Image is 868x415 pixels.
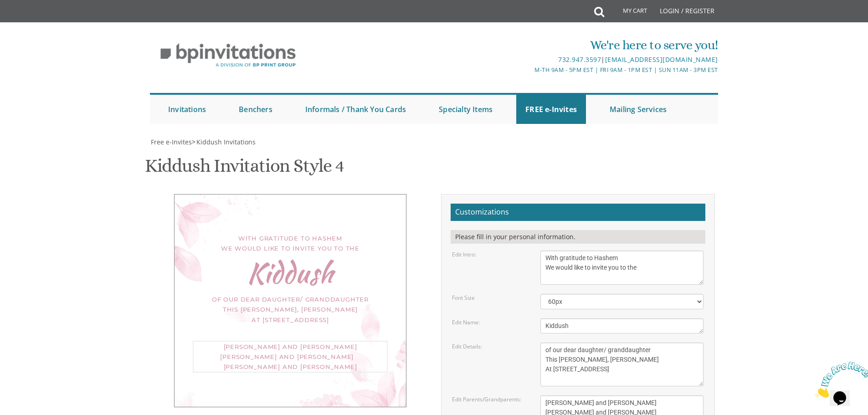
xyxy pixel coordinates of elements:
[340,36,718,54] div: We're here to serve you!
[193,341,388,373] div: [PERSON_NAME] and [PERSON_NAME] [PERSON_NAME] and [PERSON_NAME] [PERSON_NAME] and [PERSON_NAME]
[540,343,704,386] textarea: This Shabbos, Parshas Vayigash at our home [STREET_ADDRESS][US_STATE]
[150,138,192,146] a: Free e-Invites
[540,318,704,333] textarea: Nechama
[452,294,475,302] label: Font Size
[4,4,60,40] img: Chat attention grabber
[516,95,586,124] a: FREE e-Invites
[452,251,476,258] label: Edit Intro:
[430,95,502,124] a: Specialty Items
[558,55,601,64] a: 732.947.3597
[452,343,482,350] label: Edit Details:
[193,294,388,324] div: of our dear daughter/ granddaughter This [PERSON_NAME], [PERSON_NAME] At [STREET_ADDRESS]
[452,318,480,326] label: Edit Name:
[296,95,415,124] a: Informals / Thank You Cards
[540,251,704,285] textarea: We would like to invite you to the kiddush of our dear daughter/granddaughter
[230,95,282,124] a: Benchers
[150,36,306,74] img: BP Invitation Loft
[159,95,215,124] a: Invitations
[812,358,868,401] iframe: chat widget
[145,156,344,183] h1: Kiddush Invitation Style 4
[192,138,256,146] span: >
[605,55,718,64] a: [EMAIL_ADDRESS][DOMAIN_NAME]
[451,230,705,244] div: Please fill in your personal information.
[196,138,256,146] span: Kiddush Invitations
[193,268,388,278] div: Kiddush
[340,54,718,65] div: |
[603,1,653,24] a: My Cart
[340,65,718,75] div: M-Th 9am - 5pm EST | Fri 9am - 1pm EST | Sun 11am - 3pm EST
[195,138,256,146] a: Kiddush Invitations
[151,138,192,146] span: Free e-Invites
[451,204,705,221] h2: Customizations
[193,233,388,253] div: With gratitude to Hashem We would like to invite you to the
[601,95,676,124] a: Mailing Services
[452,395,521,403] label: Edit Parents/Grandparents:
